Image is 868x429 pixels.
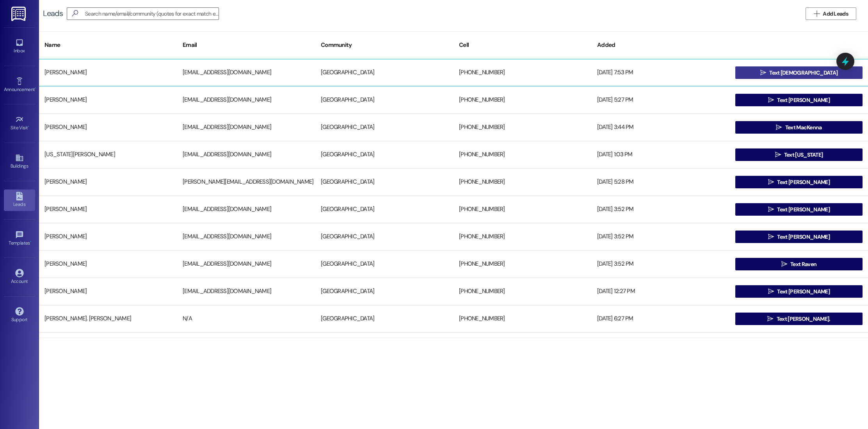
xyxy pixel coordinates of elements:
[768,179,774,185] i: 
[592,65,730,80] div: [DATE] 7:53 PM
[11,7,27,21] img: ResiDesk Logo
[735,203,863,216] button: Text [PERSON_NAME]
[777,206,829,214] span: Text [PERSON_NAME]
[735,258,863,270] button: Text Raven
[454,120,592,135] div: [PHONE_NUMBER]
[454,36,592,55] div: Cell
[760,70,766,76] i: 
[592,92,730,108] div: [DATE] 5:27 PM
[454,202,592,217] div: [PHONE_NUMBER]
[39,311,177,327] div: [PERSON_NAME]. [PERSON_NAME]
[177,229,315,245] div: [EMAIL_ADDRESS][DOMAIN_NAME]
[30,239,31,245] span: •
[592,36,730,55] div: Added
[592,284,730,299] div: [DATE] 12:27 PM
[768,234,774,240] i: 
[592,202,730,217] div: [DATE] 3:52 PM
[735,66,863,79] button: Text [DEMOGRAPHIC_DATA]
[315,256,454,272] div: [GEOGRAPHIC_DATA]
[454,147,592,163] div: [PHONE_NUMBER]
[4,36,35,57] a: Inbox
[35,86,36,91] span: •
[767,316,773,322] i: 
[776,124,782,130] i: 
[814,11,820,17] i: 
[735,94,863,106] button: Text [PERSON_NAME]
[735,176,863,188] button: Text [PERSON_NAME]
[454,174,592,190] div: [PHONE_NUMBER]
[315,92,454,108] div: [GEOGRAPHIC_DATA]
[39,120,177,135] div: [PERSON_NAME]
[43,9,63,18] div: Leads
[4,228,35,249] a: Templates •
[39,284,177,299] div: [PERSON_NAME]
[777,233,829,241] span: Text [PERSON_NAME]
[4,151,35,172] a: Buildings
[177,147,315,163] div: [EMAIL_ADDRESS][DOMAIN_NAME]
[39,229,177,245] div: [PERSON_NAME]
[85,8,219,19] input: Search name/email/community (quotes for exact match e.g. "John Smith")
[768,97,774,103] i: 
[735,148,863,161] button: Text [US_STATE]
[315,147,454,163] div: [GEOGRAPHIC_DATA]
[315,174,454,190] div: [GEOGRAPHIC_DATA]
[177,120,315,135] div: [EMAIL_ADDRESS][DOMAIN_NAME]
[735,313,863,325] button: Text [PERSON_NAME].
[735,285,863,298] button: Text [PERSON_NAME]
[454,311,592,327] div: [PHONE_NUMBER]
[39,202,177,217] div: [PERSON_NAME]
[4,305,35,326] a: Support
[315,36,454,55] div: Community
[177,202,315,217] div: [EMAIL_ADDRESS][DOMAIN_NAME]
[39,36,177,55] div: Name
[177,256,315,272] div: [EMAIL_ADDRESS][DOMAIN_NAME]
[785,123,822,132] span: Text MacKenna
[769,69,838,77] span: Text [DEMOGRAPHIC_DATA]
[777,288,829,296] span: Text [PERSON_NAME]
[454,229,592,245] div: [PHONE_NUMBER]
[177,92,315,108] div: [EMAIL_ADDRESS][DOMAIN_NAME]
[592,120,730,135] div: [DATE] 3:44 PM
[4,266,35,288] a: Account
[177,284,315,299] div: [EMAIL_ADDRESS][DOMAIN_NAME]
[4,113,35,134] a: Site Visit •
[177,36,315,55] div: Email
[777,315,831,323] span: Text [PERSON_NAME].
[39,256,177,272] div: [PERSON_NAME]
[454,256,592,272] div: [PHONE_NUMBER]
[775,152,781,158] i: 
[69,9,81,18] i: 
[315,202,454,217] div: [GEOGRAPHIC_DATA]
[177,65,315,80] div: [EMAIL_ADDRESS][DOMAIN_NAME]
[781,261,787,267] i: 
[592,311,730,327] div: [DATE] 6:27 PM
[735,231,863,243] button: Text [PERSON_NAME]
[315,311,454,327] div: [GEOGRAPHIC_DATA]
[592,229,730,245] div: [DATE] 3:52 PM
[315,229,454,245] div: [GEOGRAPHIC_DATA]
[177,174,315,190] div: [PERSON_NAME][EMAIL_ADDRESS][DOMAIN_NAME]
[777,178,829,186] span: Text [PERSON_NAME]
[28,124,29,129] span: •
[784,151,823,159] span: Text [US_STATE]
[823,10,848,18] span: Add Leads
[592,147,730,163] div: [DATE] 1:03 PM
[777,96,829,104] span: Text [PERSON_NAME]
[768,288,774,295] i: 
[315,65,454,80] div: [GEOGRAPHIC_DATA]
[592,174,730,190] div: [DATE] 5:28 PM
[39,92,177,108] div: [PERSON_NAME]
[39,65,177,80] div: [PERSON_NAME]
[454,92,592,108] div: [PHONE_NUMBER]
[790,260,816,268] span: Text Raven
[735,121,863,134] button: Text MacKenna
[39,147,177,163] div: [US_STATE][PERSON_NAME]
[177,311,315,327] div: N/A
[4,189,35,211] a: Leads
[315,120,454,135] div: [GEOGRAPHIC_DATA]
[39,174,177,190] div: [PERSON_NAME]
[454,65,592,80] div: [PHONE_NUMBER]
[768,206,774,213] i: 
[592,256,730,272] div: [DATE] 3:52 PM
[315,284,454,299] div: [GEOGRAPHIC_DATA]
